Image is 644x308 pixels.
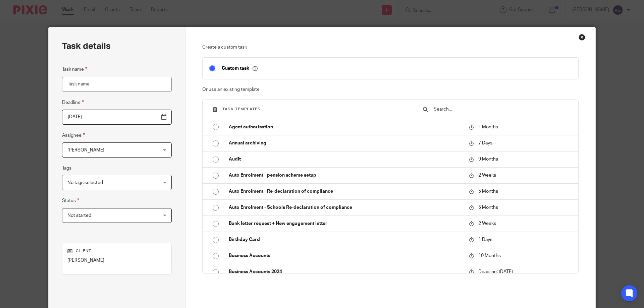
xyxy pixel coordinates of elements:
[229,140,462,146] p: Annual archiving
[202,44,579,51] p: Create a custom task
[202,86,579,93] p: Or use an existing template
[62,99,84,106] label: Deadline
[67,257,166,264] p: [PERSON_NAME]
[478,157,498,162] span: 9 Months
[229,236,462,243] p: Birthday Card
[229,252,462,259] p: Business Accounts
[229,204,462,211] p: Auto Enrolment - Schools Re-declaration of compliance
[67,248,166,254] p: Client
[67,180,103,185] span: No tags selected
[62,77,172,92] input: Task name
[67,213,91,218] span: Not started
[478,269,513,274] span: Deadline: [DATE]
[222,107,261,111] span: Task templates
[478,237,492,242] span: 1 Days
[62,197,79,204] label: Status
[229,220,462,227] p: Bank letter request + New engagement letter
[62,131,85,139] label: Assignee
[229,124,462,130] p: Agent authorisation
[433,106,572,113] input: Search...
[478,253,501,258] span: 10 Months
[62,41,111,52] h2: Task details
[229,268,462,275] p: Business Accounts 2024
[222,65,258,71] p: Custom task
[478,125,498,129] span: 1 Months
[579,34,585,41] div: Close this dialog window
[229,172,462,179] p: Auto Enrolment - pension scheme setup
[478,205,498,210] span: 5 Months
[478,189,498,194] span: 5 Months
[478,173,496,178] span: 2 Weeks
[62,110,172,125] input: Pick a date
[229,188,462,195] p: Auto Enrolment - Re-declaration of compliance
[67,148,104,152] span: [PERSON_NAME]
[62,65,87,73] label: Task name
[229,156,462,163] p: Audit
[62,165,71,172] label: Tags
[478,221,496,226] span: 2 Weeks
[478,141,492,145] span: 7 Days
